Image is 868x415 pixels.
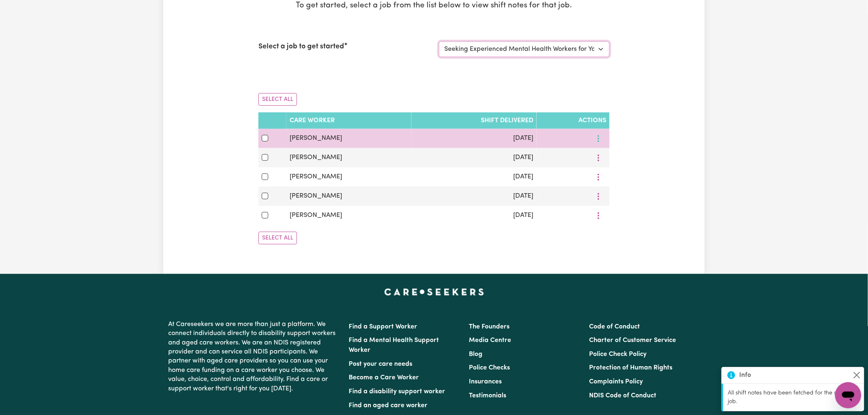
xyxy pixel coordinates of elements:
a: Charter of Customer Service [589,337,676,344]
a: Complaints Policy [589,379,643,385]
a: Find a Support Worker [349,324,417,330]
button: Select All [258,93,297,106]
span: [PERSON_NAME] [290,173,342,180]
a: Become a Care Worker [349,374,419,381]
span: [PERSON_NAME] [290,193,342,199]
th: Shift delivered [411,112,537,129]
strong: Info [740,370,752,380]
a: Police Checks [469,365,510,371]
td: [DATE] [411,148,537,167]
a: Blog [469,351,482,358]
button: More options [591,132,606,145]
button: More options [591,171,606,183]
a: Police Check Policy [589,351,647,358]
span: [PERSON_NAME] [290,135,342,141]
a: Post your care needs [349,361,412,367]
a: Protection of Human Rights [589,365,673,371]
td: [DATE] [411,187,537,206]
iframe: Button to launch messaging window [835,382,861,408]
button: More options [591,209,606,222]
button: Select All [258,232,297,244]
button: More options [591,151,606,164]
td: [DATE] [411,167,537,187]
p: At Careseekers we are more than just a platform. We connect individuals directly to disability su... [168,317,339,397]
span: [PERSON_NAME] [290,154,342,161]
td: [DATE] [411,129,537,148]
th: Actions [537,112,610,129]
span: Care Worker [290,117,335,124]
a: Media Centre [469,337,511,344]
a: Insurances [469,379,502,385]
a: Careseekers home page [384,289,484,295]
label: Select a job to get started [258,41,344,52]
a: NDIS Code of Conduct [589,392,657,399]
td: [DATE] [411,206,537,225]
a: Testimonials [469,392,506,399]
p: All shift notes have been fetched for the selected job. [728,389,859,406]
a: Find a disability support worker [349,388,445,395]
a: Find a Mental Health Support Worker [349,337,439,353]
button: Close [852,370,862,380]
span: [PERSON_NAME] [290,212,342,219]
button: More options [591,190,606,203]
a: Find an aged care worker [349,402,427,409]
a: The Founders [469,324,509,330]
a: Code of Conduct [589,324,640,330]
